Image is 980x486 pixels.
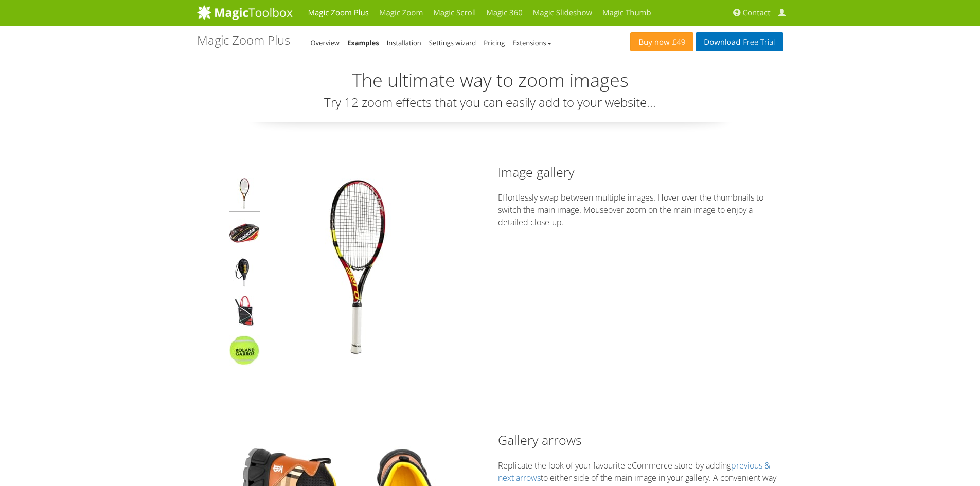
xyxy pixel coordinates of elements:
[197,96,783,109] h3: Try 12 zoom effects that you can easily add to your website...
[696,32,783,51] a: DownloadFree Trial
[229,257,260,291] img: Magic Zoom Plus - Examples
[229,178,260,212] img: Magic Zoom Plus - Examples
[197,33,290,47] h1: Magic Zoom Plus
[512,38,551,47] a: Extensions
[229,218,260,251] img: Magic Zoom Plus - Examples
[429,38,476,47] a: Settings wizard
[484,38,505,47] a: Pricing
[197,5,293,20] img: MagicToolbox.com - Image tools for your website
[387,38,421,47] a: Installation
[268,178,448,358] img: Magic Zoom Plus - Examples
[498,431,783,449] h2: Gallery arrows
[311,38,340,47] a: Overview
[229,296,260,330] img: Magic Zoom Plus - Examples
[670,38,686,46] span: £49
[498,163,783,181] h2: Image gallery
[229,335,260,369] img: Magic Zoom Plus - Examples
[630,32,693,51] a: Buy now£49
[740,38,775,46] span: Free Trial
[498,460,770,483] a: previous & next arrows
[743,8,771,18] span: Contact
[498,191,783,228] p: Effortlessly swap between multiple images. Hover over the thumbnails to switch the main image. Mo...
[347,38,379,47] a: Examples
[197,70,783,91] h2: The ultimate way to zoom images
